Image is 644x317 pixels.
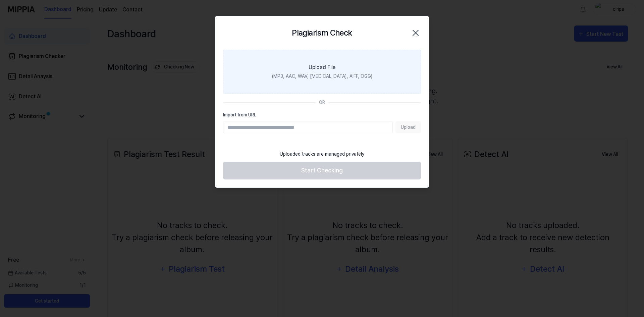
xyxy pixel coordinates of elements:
div: Uploaded tracks are managed privately [276,147,368,162]
h2: Plagiarism Check [292,27,352,39]
div: Upload File [309,63,335,71]
div: (MP3, AAC, WAV, [MEDICAL_DATA], AIFF, OGG) [272,73,372,80]
div: OR [319,99,325,106]
label: Import from URL [223,111,421,118]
